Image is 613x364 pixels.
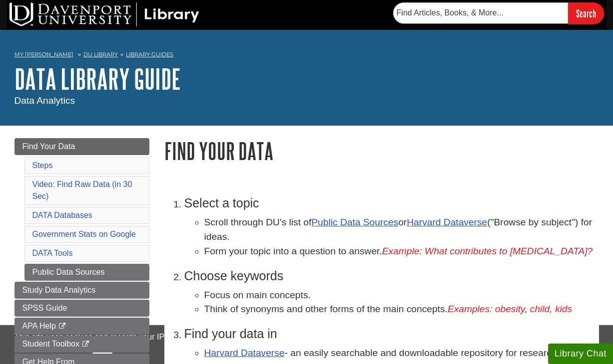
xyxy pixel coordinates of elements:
a: Public Data Sources [311,217,398,227]
a: Video: Find Raw Data (in 30 Sec) [32,180,132,200]
i: This link opens in a new window [81,341,90,348]
em: Example: What contributes to [MEDICAL_DATA]? [382,246,593,256]
a: DATA Library Guide [14,63,181,94]
a: Steps [32,161,53,170]
li: Think of synonyms and other forms of the main concepts. [204,302,599,317]
input: Search [568,2,604,24]
a: Library Guides [126,51,173,58]
a: Harvard Dataverse [204,348,285,358]
span: Find Your Data [22,142,75,151]
span: APA Help [22,322,56,330]
h1: Find Your Data [164,138,599,164]
a: Student Toolbox [14,336,149,353]
input: Find Articles, Books, & More... [393,2,568,23]
li: Form your topic into a question to answer. [204,244,599,259]
span: Data Analytics [14,95,75,106]
a: Public Data Sources [24,264,149,281]
a: Government Stats on Google [32,230,136,238]
i: This link opens in a new window [58,323,66,330]
span: Student Toolbox [22,340,79,348]
button: Library Chat [548,344,613,364]
a: My [PERSON_NAME] [14,50,73,59]
form: Searches DU Library's articles, books, and more [393,2,604,24]
nav: breadcrumb [14,48,599,64]
a: DATA Databases [32,211,92,219]
span: SPSS Guide [22,304,67,312]
a: DU Library [83,51,118,58]
em: Examples: obesity, child, kids [448,304,572,314]
li: Focus on main concepts. [204,288,599,303]
h3: Choose keywords [184,269,599,283]
img: DU Library [9,2,199,26]
a: APA Help [14,318,149,335]
a: Harvard Dataverse [407,217,487,227]
a: Study Data Analytics [14,282,149,299]
a: SPSS Guide [14,300,149,317]
h3: Select a topic [184,196,599,210]
li: Scroll through DU's list of or ("Browse by subject") for ideas. [204,215,599,244]
a: DATA Tools [32,249,73,257]
h3: Find your data in [184,327,599,341]
a: Find Your Data [14,138,149,155]
span: Study Data Analytics [22,286,96,294]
